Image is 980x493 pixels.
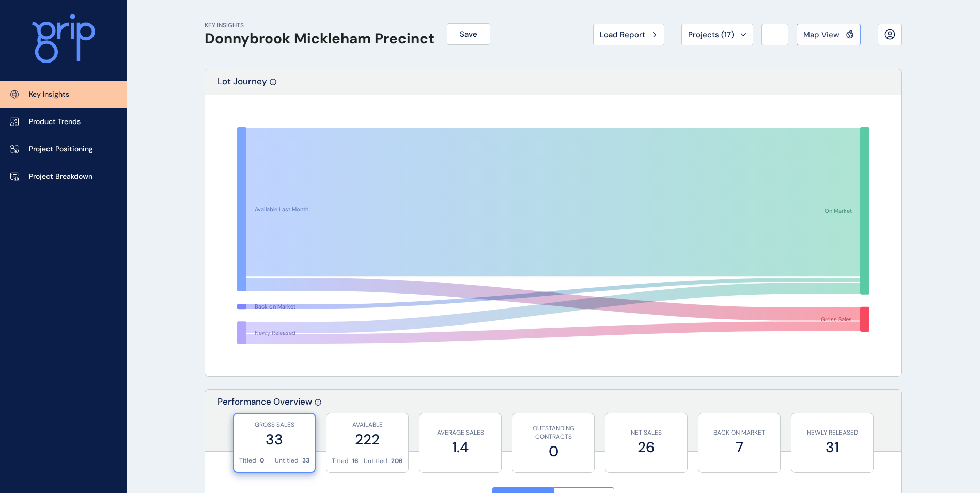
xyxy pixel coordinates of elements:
[425,437,496,457] label: 1.4
[239,456,256,465] p: Titled
[275,456,299,465] p: Untitled
[391,457,403,466] p: 206
[332,429,403,450] label: 222
[704,437,775,457] label: 7
[797,428,868,437] p: NEWLY RELEASED
[205,21,434,30] p: KEY INSIGHTS
[352,457,359,466] p: 16
[593,24,664,45] button: Load Report
[29,89,69,100] p: Key Insights
[29,144,93,155] p: Project Positioning
[217,396,312,451] p: Performance Overview
[29,117,81,127] p: Product Trends
[688,29,734,40] span: Projects ( 17 )
[29,172,92,182] p: Project Breakdown
[447,23,490,45] button: Save
[518,424,589,442] p: OUTSTANDING CONTRACTS
[803,29,839,40] span: Map View
[364,457,387,466] p: Untitled
[600,29,645,40] span: Load Report
[239,429,309,450] label: 33
[302,456,309,465] p: 33
[704,428,775,437] p: BACK ON MARKET
[797,24,861,45] button: Map View
[611,428,682,437] p: NET SALES
[332,421,403,429] p: AVAILABLE
[518,441,589,461] label: 0
[611,437,682,457] label: 26
[460,29,477,39] span: Save
[681,24,753,45] button: Projects (17)
[217,75,267,95] p: Lot Journey
[425,428,496,437] p: AVERAGE SALES
[205,30,434,48] h1: Donnybrook Mickleham Precinct
[239,421,309,429] p: GROSS SALES
[332,457,349,466] p: Titled
[797,437,868,457] label: 31
[260,456,264,465] p: 0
